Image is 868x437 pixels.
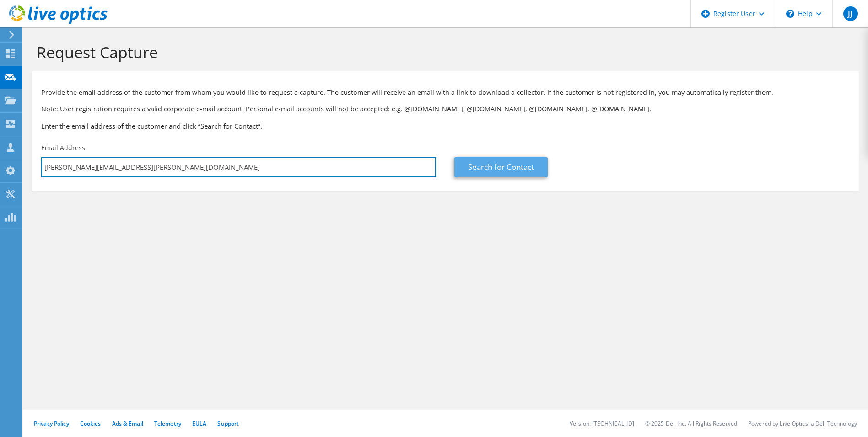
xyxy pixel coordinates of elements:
[570,420,634,427] li: Version: [TECHNICAL_ID]
[41,87,850,98] p: Provide the email address of the customer from whom you would like to request a capture. The cust...
[748,420,857,427] li: Powered by Live Optics, a Dell Technology
[37,43,850,62] h1: Request Capture
[217,420,239,427] a: Support
[843,6,858,21] span: JJ
[41,143,85,153] label: Email Address
[41,121,850,131] h3: Enter the email address of the customer and click “Search for Contact”.
[154,420,181,427] a: Telemetry
[454,157,548,177] a: Search for Contact
[80,420,101,427] a: Cookies
[41,104,850,114] p: Note: User registration requires a valid corporate e-mail account. Personal e-mail accounts will ...
[645,420,737,427] li: © 2025 Dell Inc. All Rights Reserved
[786,10,794,18] svg: \n
[112,420,143,427] a: Ads & Email
[34,420,69,427] a: Privacy Policy
[192,420,206,427] a: EULA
